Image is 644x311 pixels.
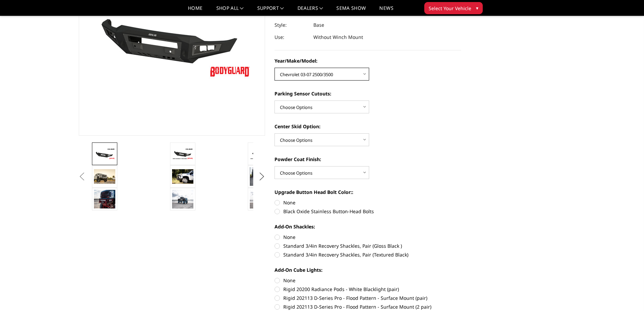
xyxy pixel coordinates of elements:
label: Parking Sensor Cutouts: [275,90,461,97]
img: A2L Series - Base Front Bumper (Non Winch) [250,148,271,160]
a: News [379,6,393,16]
label: Standard 3/4in Recovery Shackles, Pair (Textured Black) [275,251,461,258]
a: shop all [216,6,244,16]
label: Year/Make/Model: [275,57,461,64]
a: Home [188,6,202,16]
label: None [275,277,461,284]
img: 2020 RAM HD - Available in single light bar configuration only [250,167,271,186]
img: 2019 GMC 1500 [94,169,115,184]
img: A2L Series - Base Front Bumper (Non Winch) [172,190,193,208]
label: Add-On Cube Lights: [275,266,461,273]
a: Support [257,6,284,16]
dt: Style: [275,19,308,31]
a: SEMA Show [336,6,366,16]
label: Rigid 202113 D-Series Pro - Flood Pattern - Surface Mount (2 pair) [275,303,461,310]
label: Powder Coat Finish: [275,156,461,163]
img: 2020 Chevrolet HD - Compatible with block heater connection [172,169,193,183]
span: ▾ [476,4,478,12]
button: Previous [77,172,87,182]
button: Next [257,172,267,182]
label: None [275,234,461,241]
label: Standard 3/4in Recovery Shackles, Pair (Gloss Black ) [275,242,461,249]
dt: Use: [275,31,308,43]
dd: Without Winch Mount [313,31,363,43]
label: Add-On Shackles: [275,223,461,230]
label: Rigid 20200 Radiance Pods - White Blacklight (pair) [275,286,461,293]
img: A2L Series - Base Front Bumper (Non Winch) [172,148,193,160]
label: None [275,199,461,206]
label: Center Skid Option: [275,123,461,130]
label: Upgrade Button Head Bolt Color:: [275,188,461,196]
img: A2L Series - Base Front Bumper (Non Winch) [94,148,115,160]
a: Dealers [297,6,323,16]
img: A2L Series - Base Front Bumper (Non Winch) [94,190,115,208]
span: Select Your Vehicle [429,5,471,12]
label: Rigid 202113 D-Series Pro - Flood Pattern - Surface Mount (pair) [275,294,461,302]
img: A2L Series - Base Front Bumper (Non Winch) [250,190,271,208]
dd: Base [313,19,324,31]
button: Select Your Vehicle [424,2,483,14]
label: Black Oxide Stainless Button-Head Bolts [275,208,461,215]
